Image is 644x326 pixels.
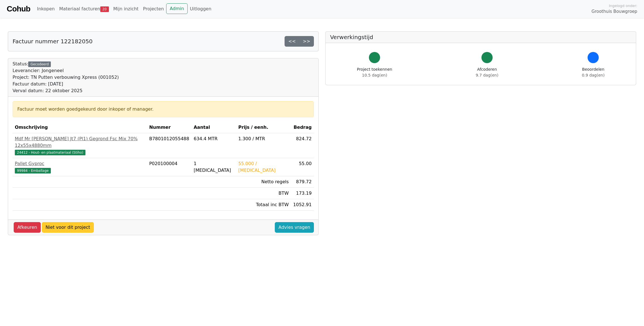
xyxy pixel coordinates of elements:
[188,3,214,15] a: Uitloggen
[362,73,387,77] span: 10.5 dag(en)
[42,222,94,233] a: Niet voor dit project
[236,176,291,188] td: Netto regels
[15,168,51,173] span: 99984 - Emballage
[147,122,191,133] th: Nummer
[291,188,314,199] td: 173.19
[13,74,119,81] div: Project: TN Putten verbouwing Xpress (001052)
[166,3,188,14] a: Admin
[15,160,145,167] div: Pallet Gyproc
[291,133,314,158] td: 824.72
[285,36,299,47] a: <<
[15,150,85,155] span: 24412 - Hout- en plaatmateriaal (Stiho)
[147,133,191,158] td: B7801012055488
[236,199,291,211] td: Totaal inc BTW
[7,2,30,16] a: Cohub
[13,122,147,133] th: Omschrijving
[57,3,111,15] a: Materiaal facturen20
[13,38,92,45] h5: Factuur nummer 122182050
[100,6,109,12] span: 20
[15,160,145,174] a: Pallet Gyproc99984 - Emballage
[330,34,631,41] h5: Verwerkingstijd
[141,3,166,15] a: Projecten
[13,87,119,94] div: Verval datum: 22 oktober 2025
[476,73,498,77] span: 9.7 dag(en)
[236,188,291,199] td: BTW
[147,158,191,176] td: P020100004
[15,135,145,156] a: Mdf Mr [PERSON_NAME] Jt7 (Pl1) Gegrond Fsc Mix 70% 12x55x4880mm24412 - Hout- en plaatmateriaal (S...
[291,122,314,133] th: Bedrag
[275,222,314,233] a: Advies vragen
[14,222,41,233] a: Afkeuren
[13,67,119,74] div: Leverancier: Jongeneel
[13,61,119,94] div: Status:
[28,61,51,67] div: Gecodeerd
[299,36,314,47] a: >>
[194,160,234,174] div: 1 [MEDICAL_DATA]
[192,122,236,133] th: Aantal
[476,66,498,78] div: Afcoderen
[35,3,57,15] a: Inkopen
[582,66,605,78] div: Beoordelen
[13,81,119,87] div: Factuur datum: [DATE]
[291,199,314,211] td: 1052.91
[591,8,637,15] span: Groothuis Bouwgroep
[238,160,289,174] div: 55.000 / [MEDICAL_DATA]
[15,135,145,149] div: Mdf Mr [PERSON_NAME] Jt7 (Pl1) Gegrond Fsc Mix 70% 12x55x4880mm
[582,73,605,77] span: 0.9 dag(en)
[357,66,392,78] div: Project toekennen
[291,158,314,176] td: 55.00
[236,122,291,133] th: Prijs / eenh.
[111,3,141,15] a: Mijn inzicht
[291,176,314,188] td: 879.72
[609,3,637,8] span: Ingelogd onder:
[17,106,309,113] div: Factuur moet worden goedgekeurd door inkoper of manager.
[194,135,234,142] div: 634.4 MTR
[238,135,289,142] div: 1.300 / MTR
